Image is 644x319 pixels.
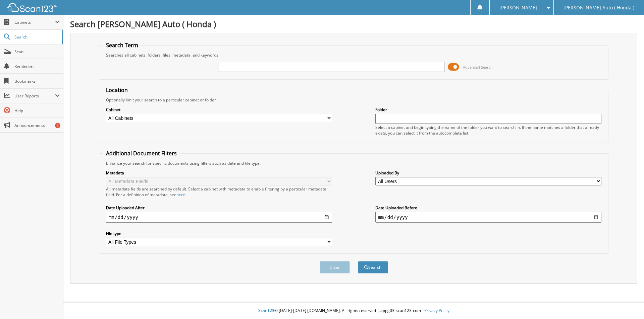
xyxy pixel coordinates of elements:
[610,287,644,319] iframe: Chat Widget
[55,123,60,128] div: 6
[375,170,601,176] label: Uploaded By
[103,97,605,103] div: Optionally limit your search to a particular cabinet or folder
[358,261,388,273] button: Search
[375,205,601,211] label: Date Uploaded Before
[14,93,55,99] span: User Reports
[14,49,60,55] span: Scan
[320,261,350,273] button: Clear
[463,65,493,70] span: Advanced Search
[14,19,55,25] span: Cabinets
[106,205,332,211] label: Date Uploaded After
[103,42,142,49] legend: Search Term
[106,107,332,112] label: Cabinet
[7,3,57,12] img: scan123-logo-white.svg
[103,86,131,94] legend: Location
[375,212,601,223] input: end
[14,64,60,69] span: Reminders
[563,6,634,10] span: [PERSON_NAME] Auto ( Honda )
[106,231,332,236] label: File type
[70,18,637,29] h1: Search [PERSON_NAME] Auto ( Honda )
[63,303,644,319] div: © [DATE]-[DATE] [DOMAIN_NAME]. All rights reserved | appg03-scan123-com |
[14,108,60,113] span: Help
[176,192,185,197] a: here
[106,212,332,223] input: start
[424,308,449,313] a: Privacy Policy
[14,34,59,40] span: Search
[258,308,274,313] span: Scan123
[106,170,332,176] label: Metadata
[499,6,537,10] span: [PERSON_NAME]
[14,78,60,84] span: Bookmarks
[14,123,60,128] span: Announcements
[106,186,332,197] div: All metadata fields are searched by default. Select a cabinet with metadata to enable filtering b...
[103,160,605,166] div: Enhance your search for specific documents using filters such as date and file type.
[103,150,180,157] legend: Additional Document Filters
[375,107,601,112] label: Folder
[103,52,605,58] div: Searches all cabinets, folders, files, metadata, and keywords
[375,125,601,136] div: Select a cabinet and begin typing the name of the folder you want to search in. If the name match...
